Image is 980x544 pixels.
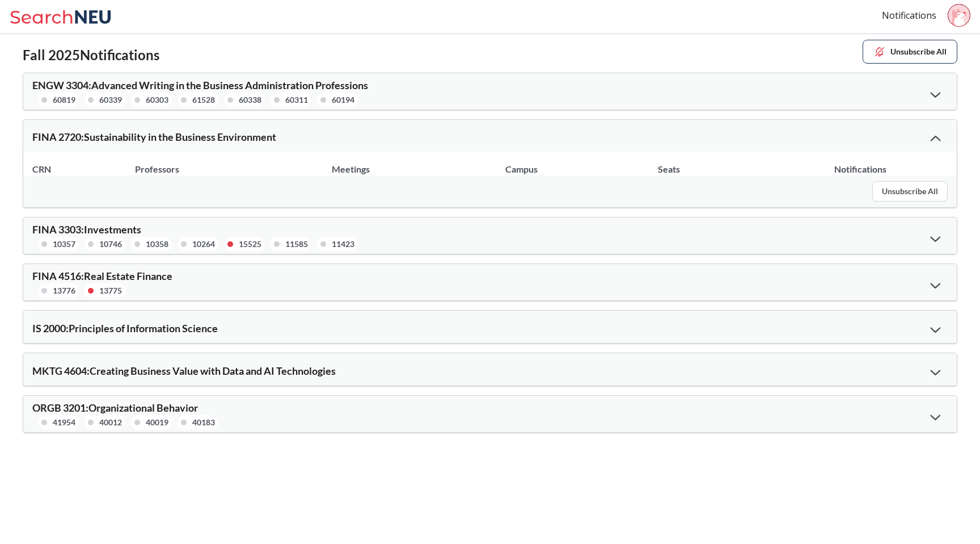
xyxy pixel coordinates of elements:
[53,238,75,250] div: 10357
[192,238,215,250] div: 10264
[23,47,159,64] h2: Fall 2025 Notifications
[32,365,336,377] span: MKTG 4604 : Creating Business Value with Data and AI Technologies
[126,152,323,175] th: Professors
[332,94,354,106] div: 60194
[53,284,75,297] div: 13776
[239,94,261,106] div: 60338
[146,94,168,106] div: 60303
[649,152,764,175] th: Seats
[764,152,957,175] th: Notifications
[32,79,368,91] span: ENGW 3304 : Advanced Writing in the Business Administration Professions
[882,9,936,22] a: Notifications
[146,416,168,429] div: 40019
[53,416,75,429] div: 41954
[192,416,215,429] div: 40183
[53,94,75,106] div: 60819
[496,152,649,175] th: Campus
[99,284,122,297] div: 13775
[32,163,51,175] div: CRN
[146,238,168,250] div: 10358
[873,45,886,58] img: unsubscribe.svg
[863,40,957,64] button: Unsubscribe All
[99,238,122,250] div: 10746
[192,94,215,106] div: 61528
[32,401,198,414] span: ORGB 3201 : Organizational Behavior
[99,94,122,106] div: 60339
[23,175,957,207] div: Unsubscribe All
[239,238,261,250] div: 15525
[332,238,354,250] div: 11423
[99,416,122,429] div: 40012
[285,94,308,106] div: 60311
[32,322,218,334] span: IS 2000 : Principles of Information Science
[32,270,172,282] span: FINA 4516 : Real Estate Finance
[32,131,276,143] span: FINA 2720 : Sustainability in the Business Environment
[872,181,948,202] button: Unsubscribe All
[285,238,308,250] div: 11585
[323,152,496,175] th: Meetings
[32,223,141,236] span: FINA 3303 : Investments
